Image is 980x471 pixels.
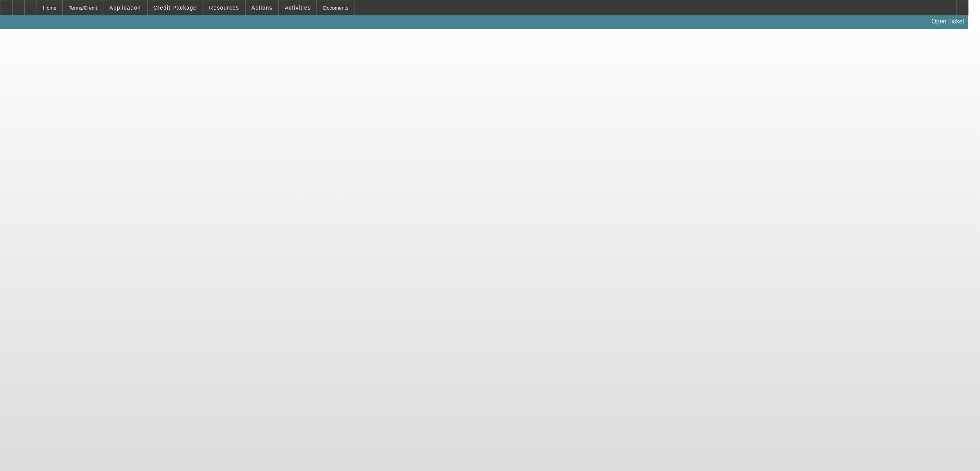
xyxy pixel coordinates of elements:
button: Application [103,0,146,15]
button: Credit Package [148,0,203,15]
span: Application [109,5,141,11]
button: Resources [203,0,245,15]
span: Activities [285,5,311,11]
span: Resources [209,5,239,11]
span: Credit Package [153,5,197,11]
span: Actions [251,5,273,11]
a: Open Ticket [928,15,967,28]
button: Activities [279,0,317,15]
button: Actions [246,0,278,15]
